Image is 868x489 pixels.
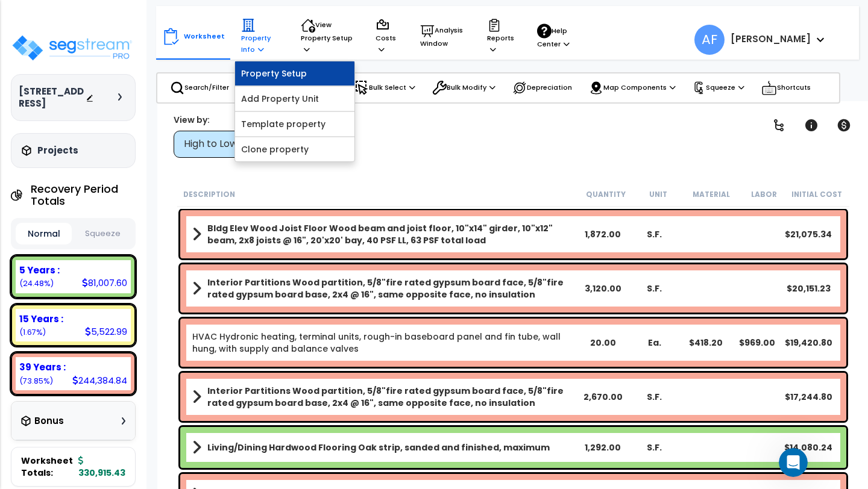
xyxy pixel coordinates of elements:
button: Normal [16,223,72,244]
div: Depreciation [506,75,579,101]
b: [PERSON_NAME] [731,33,811,45]
div: $418.20 [680,337,731,349]
h4: Recovery Period Totals [31,183,136,207]
b: 330,915.43 [78,455,125,479]
a: Assembly Title [192,439,577,456]
div: $20,151.23 [783,282,834,294]
div: 244,384.84 [72,374,127,387]
b: 5 Years : [19,264,60,276]
small: Description [183,190,235,199]
b: 15 Years : [19,313,63,325]
img: logo_pro_r.png [11,34,133,62]
small: (24.48%) [19,278,54,288]
b: Bldg Elev Wood Joist Floor Wood beam and joist floor, 10"x14" girder, 10"x12" beam, 2x8 joists @ ... [207,222,577,246]
div: 20.00 [577,337,629,349]
div: S.F. [629,228,680,240]
p: Analysis Window [420,23,464,49]
h3: [STREET_ADDRESS] [19,86,86,110]
p: Costs [376,18,397,55]
p: Depreciation [512,81,572,95]
div: $17,244.80 [783,391,834,403]
small: Quantity [586,190,626,199]
div: High to Low (Total Cost) [184,137,333,151]
b: Interior Partitions Wood partition, 5/8"fire rated gypsum board face, 5/8"fire rated gypsum board... [207,276,577,301]
small: (73.85%) [19,376,53,386]
p: Squeeze [693,81,744,95]
a: Clone property [235,137,354,161]
div: S.F. [629,441,680,453]
small: Labor [751,190,777,199]
b: Interior Partitions Wood partition, 5/8"fire rated gypsum board face, 5/8"fire rated gypsum board... [207,385,577,409]
iframe: Intercom live chat [779,448,808,477]
p: Shortcuts [761,79,811,96]
div: $21,075.34 [783,228,834,240]
div: $14,080.24 [783,441,834,453]
a: Assembly Title [192,276,577,301]
div: 1,872.00 [577,228,629,240]
small: Material [693,190,730,199]
div: S.F. [629,391,680,403]
b: 39 Years : [19,361,66,373]
a: Add Property Unit [235,87,354,111]
a: Property Setup [235,61,354,86]
div: 81,007.60 [82,276,127,289]
p: View Property Setup [301,18,353,55]
p: Property Info [241,18,278,55]
div: 2,670.00 [577,391,629,403]
p: Help Center [537,23,571,50]
small: Unit [649,190,667,199]
small: Initial Cost [791,190,842,199]
b: Living/Dining Hardwood Flooring Oak strip, sanded and finished, maximum [207,441,550,453]
p: Search/Filter [170,81,229,95]
span: AF [694,25,725,55]
h3: Projects [37,145,78,157]
div: 1,292.00 [577,441,629,453]
p: Bulk Modify [432,81,495,95]
a: Assembly Title [192,385,577,409]
p: Reports [487,18,514,55]
button: Squeeze [75,223,131,244]
span: Worksheet Totals: [21,455,74,479]
a: Assembly Title [192,222,577,246]
div: $19,420.80 [783,337,834,349]
small: (1.67%) [19,327,46,337]
div: Shortcuts [755,73,817,102]
p: Worksheet [184,31,225,42]
a: Template property [235,112,354,136]
div: $969.00 [731,337,782,349]
div: 3,120.00 [577,282,629,294]
p: Bulk Select [354,81,415,95]
div: View by: [174,114,354,126]
div: Ea. [629,337,680,349]
p: Map Components [589,81,676,95]
div: S.F. [629,282,680,294]
h3: Bonus [34,416,64,426]
a: Individual Item [192,331,577,355]
div: 5,522.99 [85,325,127,338]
